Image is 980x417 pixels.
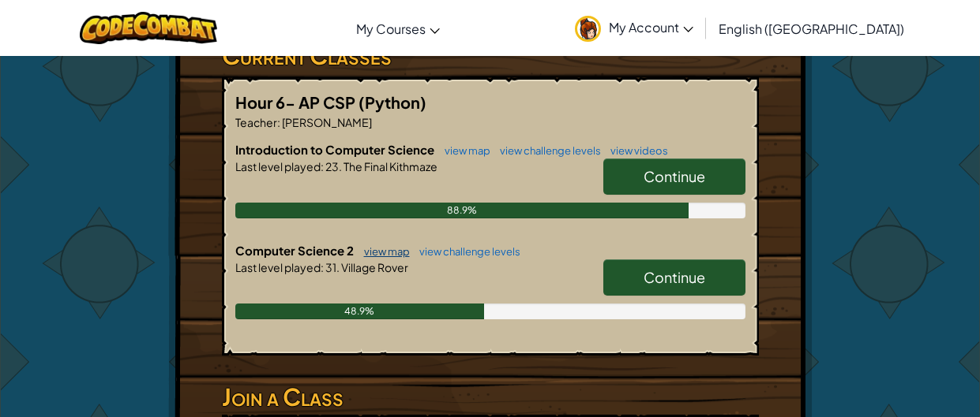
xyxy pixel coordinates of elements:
span: English ([GEOGRAPHIC_DATA]) [719,20,904,37]
span: : [321,260,324,274]
a: view challenge levels [411,245,520,258]
span: Continue [644,167,705,185]
a: My Account [567,3,701,53]
span: Introduction to Computer Science [235,142,437,157]
span: My Account [609,19,693,35]
span: 31. [324,260,340,274]
span: [PERSON_NAME] [280,115,372,129]
h3: Join a Class [222,379,759,415]
a: view map [437,144,490,157]
img: avatar [575,16,601,42]
span: Computer Science 2 [235,243,356,258]
span: 23. [324,159,342,173]
span: My Courses [356,20,426,37]
span: Last level played [235,159,321,173]
a: view map [356,245,410,258]
span: Last level played [235,260,321,274]
span: (Python) [359,92,426,112]
div: 48.9% [235,303,485,319]
a: view videos [603,144,668,157]
a: English ([GEOGRAPHIC_DATA]) [711,7,912,50]
div: 88.9% [235,203,689,218]
span: The Final Kithmaze [342,159,437,173]
a: My Courses [348,7,448,50]
img: CodeCombat logo [80,12,218,44]
a: view challenge levels [492,144,601,157]
span: : [321,159,324,173]
span: Teacher [235,115,277,129]
span: : [277,115,280,129]
span: Hour 6- AP CSP [235,92,359,112]
span: Village Rover [340,260,408,274]
span: Continue [644,268,705,286]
